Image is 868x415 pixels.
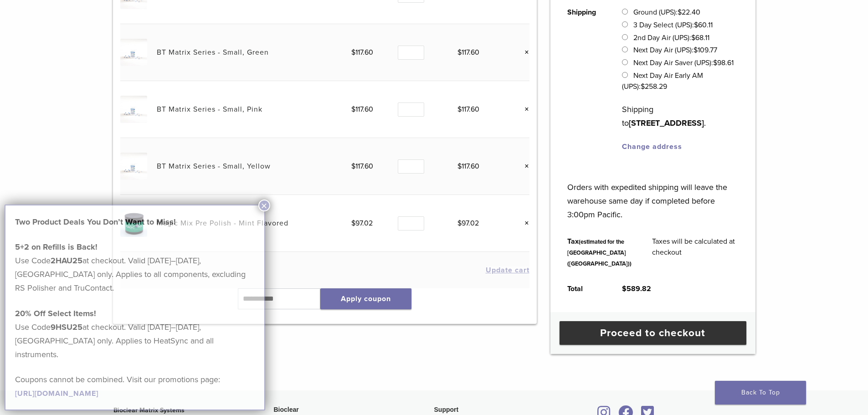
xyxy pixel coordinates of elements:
label: Next Day Air Saver (UPS): [633,58,734,67]
bdi: 97.02 [351,219,373,228]
bdi: 117.60 [457,105,479,114]
strong: 2HAU25 [51,256,82,266]
span: $ [351,48,355,57]
strong: [STREET_ADDRESS] [629,118,704,128]
label: Next Day Air Early AM (UPS): [622,71,703,91]
a: Remove this item [518,160,529,172]
a: Proceed to checkout [560,321,746,345]
span: $ [641,82,645,91]
td: Taxes will be calculated at checkout [642,229,749,276]
a: Change address [622,142,682,151]
bdi: 97.02 [457,219,479,228]
a: BT Matrix Series - Small, Pink [157,105,262,114]
span: $ [351,162,355,171]
span: $ [457,105,462,114]
th: Tax [557,229,642,276]
span: $ [694,20,698,30]
a: [URL][DOMAIN_NAME] [15,389,98,398]
p: Orders with expedited shipping will leave the warehouse same day if completed before 3:00pm Pacific. [567,167,738,221]
bdi: 117.60 [351,162,373,171]
a: Remove this item [518,46,529,58]
span: $ [678,8,682,17]
span: $ [457,48,462,57]
bdi: 117.60 [457,48,479,57]
th: Total [557,276,612,302]
strong: Two Product Deals You Don’t Want to Miss! [15,217,176,227]
bdi: 68.11 [691,33,709,42]
p: Use Code at checkout. Valid [DATE]–[DATE], [GEOGRAPHIC_DATA] only. Applies to all components, exc... [15,240,255,295]
img: BT Matrix Series - Small, Yellow [120,153,147,179]
a: BT Matrix Series - Small, Yellow [157,162,271,171]
a: Remove this item [518,217,529,229]
img: BT Matrix Series - Small, Green [120,39,147,66]
span: Support [434,406,459,413]
a: Remove this item [518,103,529,115]
span: $ [622,284,627,293]
span: $ [351,105,355,114]
label: Next Day Air (UPS): [633,46,717,55]
a: Back To Top [715,381,806,405]
span: $ [693,46,698,55]
img: BT Matrix Series - Small, Pink [120,96,147,123]
strong: 9HSU25 [51,322,82,332]
p: Use Code at checkout. Valid [DATE]–[DATE], [GEOGRAPHIC_DATA] only. Applies to HeatSync and all in... [15,307,255,361]
span: $ [457,219,462,228]
button: Apply coupon [320,288,411,309]
span: $ [691,33,695,42]
span: $ [713,58,717,67]
small: (estimated for the [GEOGRAPHIC_DATA] ([GEOGRAPHIC_DATA])) [567,238,632,267]
span: Bioclear [274,406,299,413]
button: Update cart [486,266,529,274]
bdi: 98.61 [713,58,734,67]
bdi: 117.60 [457,162,479,171]
a: BT Matrix Series - Small, Green [157,48,269,57]
bdi: 589.82 [622,284,651,293]
bdi: 109.77 [693,46,717,55]
strong: 20% Off Select Items! [15,308,96,318]
span: $ [351,219,355,228]
strong: Bioclear Matrix Systems [113,406,185,414]
bdi: 60.11 [694,20,713,30]
strong: 5+2 on Refills is Back! [15,242,98,252]
label: Ground (UPS): [633,8,700,17]
p: Shipping to . [622,102,738,130]
label: 3 Day Select (UPS): [633,20,713,30]
button: Close [258,200,270,211]
span: $ [457,162,462,171]
label: 2nd Day Air (UPS): [633,33,709,42]
p: Coupons cannot be combined. Visit our promotions page: [15,373,255,400]
bdi: 117.60 [351,48,373,57]
bdi: 22.40 [678,8,700,17]
bdi: 258.29 [641,82,667,91]
bdi: 117.60 [351,105,373,114]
